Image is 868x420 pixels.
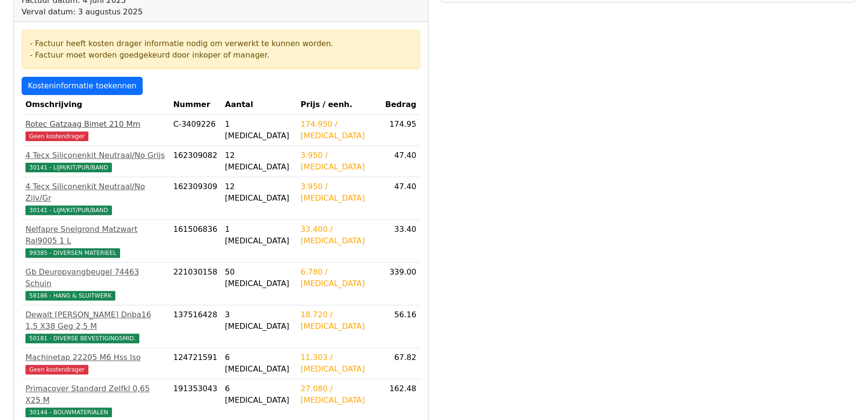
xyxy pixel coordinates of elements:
[25,181,166,216] a: 4 Tecx Siliconenkit Neutraal/No Zilv/Gr30141 - LIJM/KIT/PUR/BAND
[380,95,420,115] th: Bedrag
[30,38,412,49] div: - Factuur heeft kosten drager informatie nodig om verwerkt te kunnen worden.
[225,181,293,204] div: 12 [MEDICAL_DATA]
[25,150,166,161] div: 4 Tecx Siliconenkit Neutraal/No Grijs
[25,132,88,141] span: Geen kostendrager
[170,348,221,379] td: 124721591
[25,383,166,406] div: Primacover Standard Zelfkl 0,65 X25 M
[380,220,420,263] td: 33.40
[25,266,166,301] a: Gb Deuropvangbeugel 74463 Schuin58186 - HANG & SLUITWERK
[25,352,166,375] a: Machinetap 22205 M6 Hss IsoGeen kostendrager
[25,266,166,289] div: Gb Deuropvangbeugel 74463 Schuin
[170,177,221,220] td: 162309309
[301,352,377,375] div: 11.303 / [MEDICAL_DATA]
[225,224,293,247] div: 1 [MEDICAL_DATA]
[301,181,377,204] div: 3.950 / [MEDICAL_DATA]
[225,119,293,142] div: 1 [MEDICAL_DATA]
[225,352,293,375] div: 6 [MEDICAL_DATA]
[380,177,420,220] td: 47.40
[25,352,166,363] div: Machinetap 22205 M6 Hss Iso
[301,224,377,247] div: 33.400 / [MEDICAL_DATA]
[25,224,166,247] div: Nelfapre Snelgrond Matzwart Ral9005 1 L
[225,309,293,332] div: 3 [MEDICAL_DATA]
[170,220,221,263] td: 161506836
[380,146,420,177] td: 47.40
[301,150,377,173] div: 3.950 / [MEDICAL_DATA]
[225,266,293,289] div: 50 [MEDICAL_DATA]
[170,263,221,305] td: 221030158
[380,263,420,305] td: 339.00
[25,181,166,204] div: 4 Tecx Siliconenkit Neutraal/No Zilv/Gr
[25,365,88,374] span: Geen kostendrager
[380,305,420,348] td: 56.16
[25,309,166,344] a: Dewalt [PERSON_NAME] Dnba16 1,5 X38 Geg 2,5 M50181 - DIVERSE BEVESTIGINGSMID.
[25,205,112,215] span: 30141 - LIJM/KIT/PUR/BAND
[22,6,303,18] div: Verval datum: 3 augustus 2025
[221,95,296,115] th: Aantal
[301,383,377,406] div: 27.080 / [MEDICAL_DATA]
[25,119,166,130] div: Rotec Gatzaag Bimet 210 Mm
[25,224,166,258] a: Nelfapre Snelgrond Matzwart Ral9005 1 L99385 - DIVERSEN MATERIEEL
[25,334,139,343] span: 50181 - DIVERSE BEVESTIGINGSMID.
[25,119,166,142] a: Rotec Gatzaag Bimet 210 MmGeen kostendrager
[25,383,166,418] a: Primacover Standard Zelfkl 0,65 X25 M30144 - BOUWMATERIALEN
[380,115,420,146] td: 174.95
[25,291,115,300] span: 58186 - HANG & SLUITWERK
[22,95,170,115] th: Omschrijving
[25,163,112,172] span: 30141 - LIJM/KIT/PUR/BAND
[297,95,381,115] th: Prijs / eenh.
[225,150,293,173] div: 12 [MEDICAL_DATA]
[301,119,377,142] div: 174.950 / [MEDICAL_DATA]
[25,248,120,258] span: 99385 - DIVERSEN MATERIEEL
[25,408,112,417] span: 30144 - BOUWMATERIALEN
[30,49,412,61] div: - Factuur moet worden goedgekeurd door inkoper of manager.
[225,383,293,406] div: 6 [MEDICAL_DATA]
[380,348,420,379] td: 67.82
[301,309,377,332] div: 18.720 / [MEDICAL_DATA]
[170,305,221,348] td: 137516428
[170,95,221,115] th: Nummer
[301,266,377,289] div: 6.780 / [MEDICAL_DATA]
[25,309,166,332] div: Dewalt [PERSON_NAME] Dnba16 1,5 X38 Geg 2,5 M
[170,115,221,146] td: C-3409226
[22,77,143,95] a: Kosteninformatie toekennen
[25,150,166,173] a: 4 Tecx Siliconenkit Neutraal/No Grijs30141 - LIJM/KIT/PUR/BAND
[170,146,221,177] td: 162309082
